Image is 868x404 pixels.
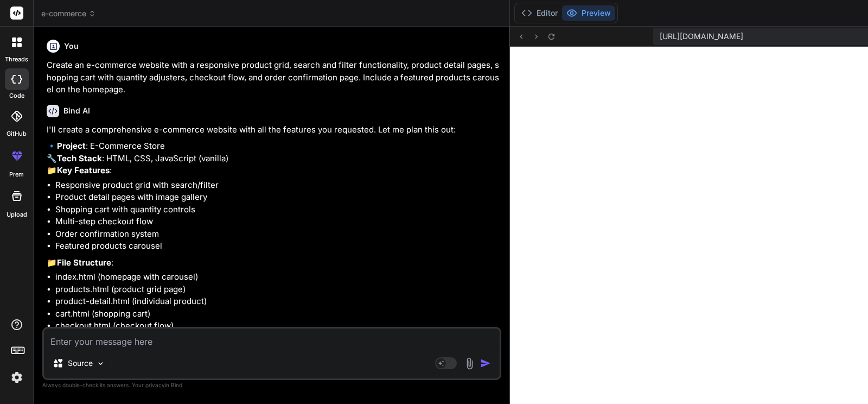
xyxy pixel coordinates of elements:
h6: You [64,41,79,52]
li: product-detail.html (individual product) [55,295,499,308]
li: index.html (homepage with carousel) [55,271,499,283]
h6: Bind AI [63,105,90,116]
li: Responsive product grid with search/filter [55,179,499,192]
li: Multi-step checkout flow [55,216,499,228]
li: products.html (product grid page) [55,283,499,296]
strong: Key Features [57,165,110,175]
span: [URL][DOMAIN_NAME] [660,31,743,42]
p: Create an e-commerce website with a responsive product grid, search and filter functionality, pro... [47,59,499,96]
li: cart.html (shopping cart) [55,308,499,320]
strong: Tech Stack [57,153,102,163]
label: threads [5,55,28,64]
p: 🔹 : E-Commerce Store 🔧 : HTML, CSS, JavaScript (vanilla) 📁 : [47,140,499,177]
img: icon [480,358,491,369]
span: e-commerce [41,8,96,19]
li: Order confirmation system [55,228,499,241]
img: attachment [463,357,476,370]
p: Always double-check its answers. Your in Bind [42,380,501,390]
button: Editor [517,5,562,21]
span: privacy [145,382,165,388]
p: 📁 : [47,257,499,269]
p: Source [68,358,93,369]
label: code [9,91,24,100]
li: Shopping cart with quantity controls [55,204,499,216]
label: prem [9,170,24,179]
label: Upload [7,210,27,219]
strong: Project [57,141,86,151]
li: checkout.html (checkout flow) [55,320,499,332]
img: Pick Models [96,359,105,368]
strong: File Structure [57,257,111,268]
img: settings [8,368,26,387]
p: I'll create a comprehensive e-commerce website with all the features you requested. Let me plan t... [47,124,499,136]
button: Preview [562,5,615,21]
label: GitHub [7,129,27,138]
li: Featured products carousel [55,240,499,252]
li: Product detail pages with image gallery [55,191,499,204]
